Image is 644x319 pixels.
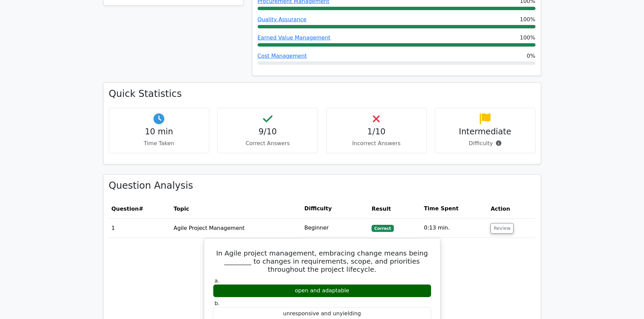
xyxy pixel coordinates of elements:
h4: 9/10 [223,127,312,137]
p: Difficulty [440,139,530,148]
p: Time Taken [115,139,204,148]
h4: 10 min [115,127,204,137]
span: Question [112,206,139,212]
h5: In Agile project management, embracing change means being ________ to changes in requirements, sc... [212,249,432,273]
h3: Quick Statistics [109,88,535,100]
h4: Intermediate [440,127,530,137]
span: 100% [520,34,535,42]
th: # [109,199,171,218]
a: Cost Management [258,53,307,59]
a: Earned Value Management [258,34,331,41]
h4: 1/10 [332,127,421,137]
td: Agile Project Management [171,218,302,238]
span: a. [215,277,220,284]
th: Result [369,199,421,218]
span: 0% [527,52,535,60]
h3: Question Analysis [109,180,535,191]
span: 100% [520,16,535,24]
div: open and adaptable [213,284,431,297]
td: Beginner [302,218,369,238]
p: Incorrect Answers [332,139,421,148]
th: Time Spent [421,199,488,218]
p: Correct Answers [223,139,312,148]
span: Correct [372,225,393,232]
button: Review [491,223,514,234]
span: b. [215,300,220,307]
th: Action [488,199,535,218]
th: Difficulty [302,199,369,218]
td: 0:13 min. [421,218,488,238]
td: 1 [109,218,171,238]
a: Quality Assurance [258,16,307,23]
th: Topic [171,199,302,218]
